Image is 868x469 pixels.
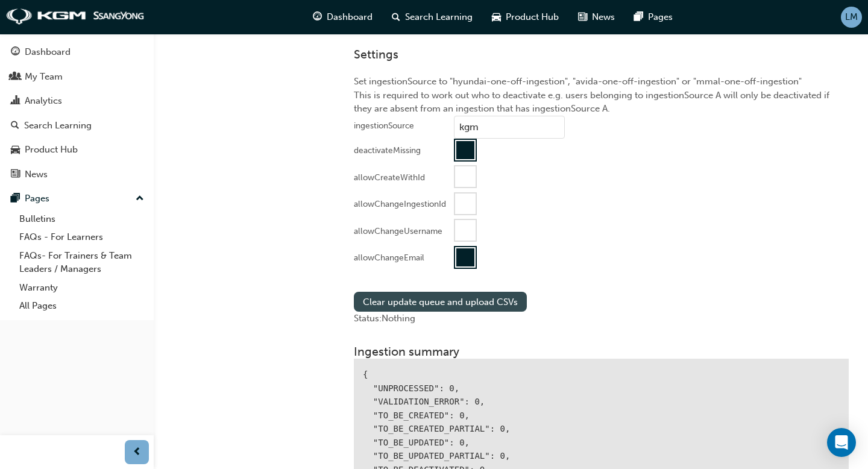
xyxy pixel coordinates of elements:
span: Dashboard [327,10,373,24]
span: Product Hub [506,10,559,24]
a: Analytics [5,90,149,112]
a: Dashboard [5,41,149,63]
button: Pages [5,187,149,210]
div: allowChangeIngestionId [354,198,446,210]
a: pages-iconPages [624,5,682,30]
span: chart-icon [11,96,20,107]
div: allowCreateWithId [354,172,425,184]
a: My Team [5,66,149,88]
div: Open Intercom Messenger [827,428,856,457]
a: guage-iconDashboard [303,5,382,30]
span: people-icon [11,72,20,83]
span: guage-icon [313,10,322,25]
img: kgm [6,8,145,25]
span: car-icon [11,145,20,156]
button: LM [841,7,862,28]
a: Search Learning [5,115,149,137]
span: pages-icon [634,10,643,25]
span: news-icon [11,169,20,180]
h3: Ingestion summary [354,345,849,359]
span: search-icon [392,10,400,25]
div: Pages [25,192,49,206]
span: News [592,10,615,24]
span: pages-icon [11,194,20,204]
button: Clear update queue and upload CSVs [354,292,527,312]
a: FAQs - For Learners [14,228,149,247]
a: Warranty [14,279,149,297]
a: search-iconSearch Learning [382,5,482,30]
div: ingestionSource [354,120,414,132]
div: Set ingestionSource to "hyundai-one-off-ingestion", "avida-one-off-ingestion" or "mmal-one-off-in... [344,38,858,283]
div: News [25,168,48,181]
span: car-icon [492,10,501,25]
a: news-iconNews [568,5,624,30]
a: Product Hub [5,139,149,161]
span: search-icon [11,121,19,131]
div: Search Learning [24,119,92,133]
span: news-icon [578,10,587,25]
button: DashboardMy TeamAnalyticsSearch LearningProduct HubNews [5,39,149,187]
div: allowChangeEmail [354,252,424,264]
span: up-icon [136,191,144,207]
div: Product Hub [25,143,78,157]
h3: Settings [354,48,849,61]
a: News [5,163,149,186]
span: guage-icon [11,47,20,58]
a: FAQs- For Trainers & Team Leaders / Managers [14,247,149,279]
div: deactivateMissing [354,145,421,157]
div: My Team [25,70,63,84]
input: ingestionSource [454,116,565,139]
span: Pages [648,10,673,24]
div: Status: Nothing [354,312,849,326]
div: Analytics [25,94,62,108]
span: LM [845,10,858,24]
a: Bulletins [14,210,149,228]
span: prev-icon [133,445,142,460]
div: Dashboard [25,45,71,59]
a: car-iconProduct Hub [482,5,568,30]
div: allowChangeUsername [354,225,442,238]
span: Search Learning [405,10,473,24]
a: All Pages [14,297,149,315]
